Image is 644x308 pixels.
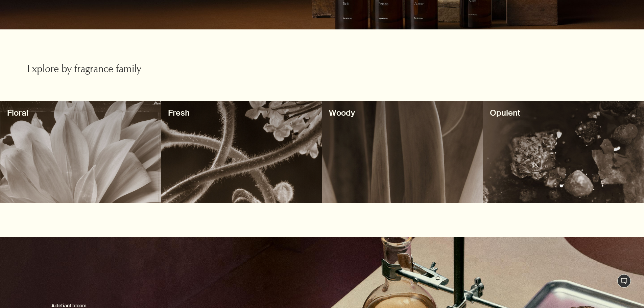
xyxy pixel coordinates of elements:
a: decorativeFresh [161,101,322,203]
a: decorativeWoody [322,101,483,203]
h3: Woody [329,108,476,118]
h3: Fresh [168,108,315,118]
a: decorativeOpulent [483,101,644,203]
button: Live Assistance [617,274,631,288]
h3: Opulent [490,108,637,118]
h2: Explore by fragrance family [27,63,224,77]
a: decorativeFloral [0,101,161,203]
h3: Floral [7,108,154,118]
